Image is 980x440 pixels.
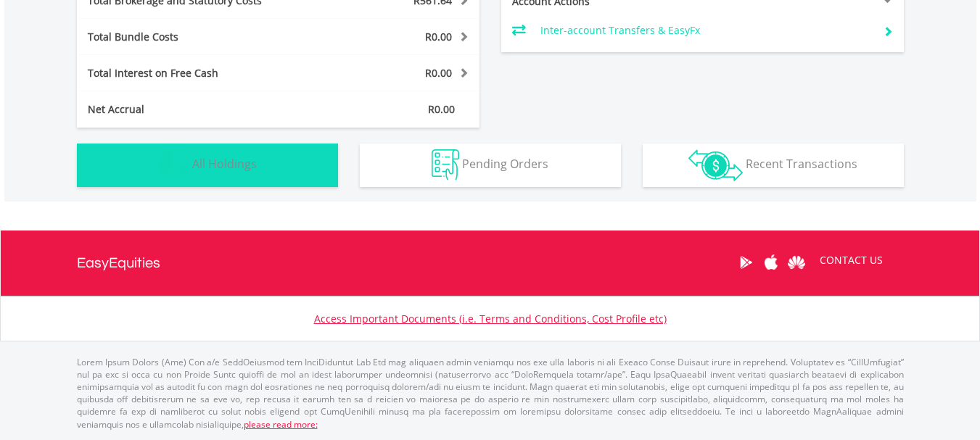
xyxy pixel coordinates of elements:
a: Huawei [784,240,810,285]
a: Apple [759,240,784,285]
button: Recent Transactions [643,144,904,187]
div: Total Interest on Free Cash [77,66,312,80]
span: R0.00 [425,30,452,43]
span: R0.00 [425,66,452,80]
span: R0.00 [428,102,455,116]
span: Recent Transactions [746,156,857,172]
button: Pending Orders [360,144,621,187]
img: transactions-zar-wht.png [688,149,743,181]
div: Total Bundle Costs [77,30,312,44]
span: All Holdings [192,156,257,172]
a: please read more: [244,418,318,431]
a: Access Important Documents (i.e. Terms and Conditions, Cost Profile etc) [314,312,667,325]
a: EasyEquities [77,231,160,296]
td: Inter-account Transfers & EasyFx [540,20,872,41]
a: Google Play [733,240,759,285]
div: Net Accrual [77,102,312,117]
a: CONTACT US [810,240,893,281]
p: Lorem Ipsum Dolors (Ame) Con a/e SeddOeiusmod tem InciDiduntut Lab Etd mag aliquaen admin veniamq... [77,356,904,431]
img: holdings-wht.png [158,149,189,180]
span: Pending Orders [462,156,548,172]
button: All Holdings [77,144,338,187]
img: pending_instructions-wht.png [432,149,459,180]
